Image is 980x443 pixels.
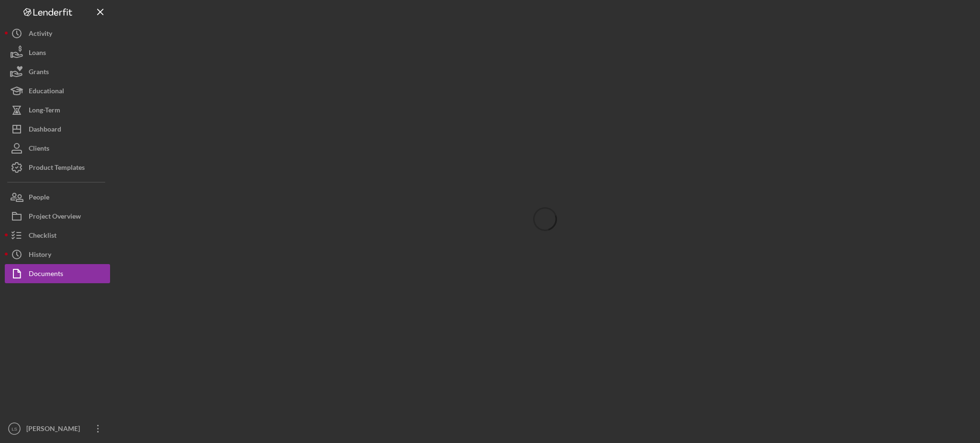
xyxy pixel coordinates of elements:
[5,100,110,120] button: Long-Term
[5,188,110,207] button: People
[5,43,110,62] button: Loans
[29,226,56,247] div: Checklist
[29,120,61,141] div: Dashboard
[29,43,46,65] div: Loans
[5,139,110,158] button: Clients
[29,158,85,179] div: Product Templates
[5,81,110,100] button: Educational
[29,81,64,103] div: Educational
[11,426,17,432] text: LS
[5,207,110,226] button: Project Overview
[5,158,110,177] button: Product Templates
[29,245,51,266] div: History
[29,24,52,45] div: Activity
[5,226,110,245] button: Checklist
[29,139,49,160] div: Clients
[29,62,49,84] div: Grants
[5,62,110,81] button: Grants
[5,264,110,283] button: Documents
[24,419,86,441] div: [PERSON_NAME]
[29,264,63,286] div: Documents
[5,120,110,139] button: Dashboard
[5,24,110,43] button: Activity
[29,188,49,209] div: People
[5,245,110,264] button: History
[29,207,81,228] div: Project Overview
[29,100,60,122] div: Long-Term
[5,419,110,438] button: LS[PERSON_NAME]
